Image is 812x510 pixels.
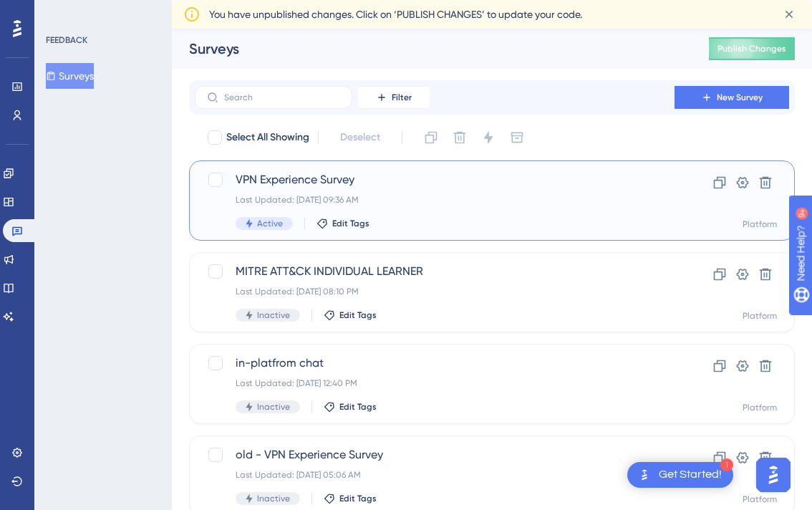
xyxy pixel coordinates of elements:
span: Need Help? [34,4,90,21]
span: Filter [392,92,412,103]
span: Inactive [257,309,290,321]
div: Platform [743,402,777,413]
span: in-platfrom chat [236,355,634,372]
button: Surveys [46,63,94,89]
span: Edit Tags [339,493,377,504]
span: Edit Tags [332,218,369,229]
div: Surveys [189,39,673,59]
div: Last Updated: [DATE] 08:10 PM [236,286,634,297]
button: Edit Tags [324,493,377,504]
div: Last Updated: [DATE] 12:40 PM [236,377,634,389]
span: Publish Changes [717,43,786,54]
button: Edit Tags [316,218,369,229]
div: Last Updated: [DATE] 09:36 AM [236,194,634,206]
div: Last Updated: [DATE] 05:06 AM [236,469,634,481]
span: old - VPN Experience Survey [236,446,634,463]
span: Inactive [257,401,290,413]
div: Get Started! [659,467,722,483]
span: VPN Experience Survey [236,171,634,188]
span: Edit Tags [339,309,377,321]
div: 1 [720,458,733,471]
div: FEEDBACK [46,34,87,46]
span: Select All Showing [226,129,309,146]
button: Filter [358,86,430,109]
span: Inactive [257,493,290,504]
div: Open Get Started! checklist, remaining modules: 1 [627,462,733,488]
input: Search [224,92,340,102]
div: Platform [743,494,777,505]
span: Edit Tags [339,401,377,413]
div: 9+ [97,7,106,19]
button: New Survey [675,86,789,109]
span: Deselect [340,129,380,146]
button: Edit Tags [324,309,377,321]
img: launcher-image-alternative-text [636,466,653,483]
button: Publish Changes [709,37,795,60]
span: New Survey [717,92,763,103]
button: Edit Tags [324,401,377,413]
div: Platform [743,218,777,230]
span: Active [257,218,283,229]
button: Deselect [327,125,393,150]
span: MITRE ATT&CK INDIVIDUAL LEARNER [236,263,634,280]
span: You have unpublished changes. Click on ‘PUBLISH CHANGES’ to update your code. [209,6,582,23]
iframe: UserGuiding AI Assistant Launcher [752,453,795,496]
div: Platform [743,310,777,322]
